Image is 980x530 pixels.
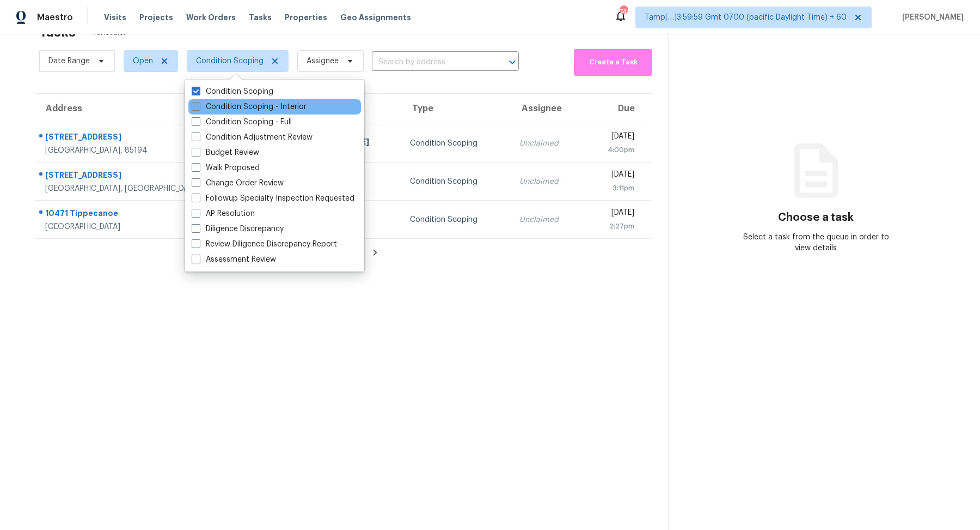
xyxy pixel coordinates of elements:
label: Condition Adjustment Review [192,132,313,143]
div: [GEOGRAPHIC_DATA], [GEOGRAPHIC_DATA], 64030 [45,183,289,194]
label: AP Resolution [192,208,255,219]
div: 2:27pm [592,221,634,232]
div: 741 [620,7,627,17]
span: Tamp[…]3:59:59 Gmt 0700 (pacific Daylight Time) + 60 [645,12,847,23]
div: [DATE] [592,207,634,221]
div: 4:00pm [592,144,634,155]
div: [DATE] [592,131,634,144]
div: Condition Scoping [410,138,502,149]
div: Unclaimed [519,214,575,225]
div: [STREET_ADDRESS] [45,131,289,145]
h3: Choose a task [778,212,854,223]
label: Condition Scoping - Interior [192,101,307,112]
th: Assignee [511,94,584,124]
label: Followup Specialty Inspection Requested [192,193,354,204]
th: Address [35,94,297,124]
span: Condition Scoping [196,56,264,67]
input: Search by address [372,54,488,71]
label: Walk Proposed [192,162,260,173]
span: Geo Assignments [340,12,411,23]
span: Projects [139,12,173,23]
label: Review Diligence Discrepancy Report [192,239,337,250]
label: Budget Review [192,147,259,158]
div: [GEOGRAPHIC_DATA], 85194 [45,145,289,156]
div: 3:11pm [592,183,634,194]
div: 10471 Tippecanoe [45,208,289,221]
div: [DATE] [592,169,634,183]
div: [GEOGRAPHIC_DATA] [45,221,289,232]
th: Due [584,94,651,124]
span: Create a Task [579,56,647,69]
span: Assignee [307,56,339,67]
span: [PERSON_NAME] [898,12,964,23]
button: Open [505,55,520,70]
span: Work Orders [186,12,236,23]
button: Create a Task [574,49,652,76]
span: Open [133,56,153,67]
label: Assessment Review [192,254,276,265]
span: Date Range [48,56,90,67]
label: Condition Scoping [192,86,273,97]
span: Tasks [249,14,272,21]
span: Visits [104,12,126,23]
div: Unclaimed [519,176,575,187]
div: [STREET_ADDRESS] [45,170,289,183]
th: Type [401,94,511,124]
h2: Tasks [39,27,76,38]
span: Properties [285,12,327,23]
div: Condition Scoping [410,214,502,225]
div: Select a task from the queue in order to view details [743,232,890,254]
div: Unclaimed [519,138,575,149]
label: Diligence Discrepancy [192,224,284,234]
label: Change Order Review [192,178,284,189]
span: Maestro [37,12,73,23]
div: Condition Scoping [410,176,502,187]
label: Condition Scoping - Full [192,117,292,128]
